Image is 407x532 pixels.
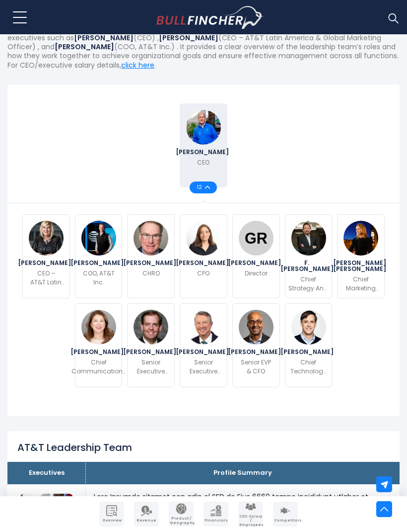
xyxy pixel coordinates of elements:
[123,260,179,266] span: [PERSON_NAME]
[29,221,64,256] img: Lori Lee
[176,349,232,355] span: [PERSON_NAME]
[134,310,168,345] img: David R. McAtee II
[291,221,326,256] img: F. Thaddeus Arroyo
[7,24,400,61] p: This AT&T org chart highlights the company’s organizational structure and leadership team, includ...
[176,149,232,155] span: [PERSON_NAME]
[29,269,64,287] p: CEO – AT&T Latin America & Global Marketing Officer
[273,502,298,527] a: Company Competitors
[176,260,232,266] span: [PERSON_NAME]
[238,502,263,527] a: Company Employees
[180,214,227,298] a: Michal Frenkel [PERSON_NAME] CPO
[22,214,70,298] a: Lori Lee [PERSON_NAME] CEO – AT&T Latin America & Global Marketing Officer
[100,519,123,523] span: Overview
[197,269,209,278] p: CPO
[343,221,378,256] img: Kellyn Smith Kenny
[291,310,326,345] img: Jeremy Legg
[159,33,218,43] b: [PERSON_NAME]
[169,502,194,527] a: Company Product/Geography
[203,502,228,527] a: Company Financials
[232,214,280,298] a: Gopalan Ramanujam [PERSON_NAME] Director
[81,269,116,287] p: COO, AT&T Inc.
[186,358,221,376] p: Senior Executive Vice President, External and Legislative Affairs
[156,6,264,29] img: Bullfincher logo
[290,358,327,376] p: Chief Technology Officer, AT&T Services, Inc.
[180,103,227,187] a: John Stankey [PERSON_NAME] CEO 12
[285,303,333,387] a: Jeremy Legg [PERSON_NAME] Chief Technology Officer, AT&T Services, Inc.
[74,33,134,43] b: [PERSON_NAME]
[55,42,114,52] b: [PERSON_NAME]
[93,469,392,477] p: Profile Summary
[186,110,221,145] img: John Stankey
[135,519,158,523] span: Revenue
[186,221,221,256] img: Michal Frenkel
[15,469,78,477] p: Executives
[70,260,127,266] span: [PERSON_NAME]
[280,260,337,272] span: F. [PERSON_NAME]
[170,517,193,525] span: Product / Geography
[288,275,328,293] p: Chief Strategy And Development Officer
[239,358,273,376] p: Senior EVP & CFO
[204,519,227,523] span: Financials
[180,303,227,387] a: Ed Gillespie [PERSON_NAME] Senior Executive Vice President, External and Legislative Affairs
[197,158,209,167] p: CEO
[134,502,159,527] a: Company Revenue
[232,303,280,387] a: Pascal Desroches [PERSON_NAME] Senior EVP & CFO
[99,502,124,527] a: Company Overview
[333,260,389,272] span: [PERSON_NAME] [PERSON_NAME]
[245,269,268,278] p: Director
[239,515,262,527] span: CEO Salary / Employees
[228,349,284,355] span: [PERSON_NAME]
[7,61,400,70] p: For CEO/executive salary details, .
[17,441,132,454] h2: AT&T Leadership Team
[285,214,333,298] a: F. Thaddeus Arroyo F. [PERSON_NAME] Chief Strategy And Development Officer
[127,214,175,298] a: Keith Jackson [PERSON_NAME] CHRO
[134,221,168,256] img: Keith Jackson
[70,349,127,355] span: [PERSON_NAME]
[239,221,273,256] img: Gopalan Ramanujam
[156,6,263,29] a: Go to homepage
[186,310,221,345] img: Ed Gillespie
[228,260,284,266] span: [PERSON_NAME]
[343,275,378,293] p: Chief Marketing & Growth Officer
[134,358,168,376] p: Senior Executive Vice President & General Counsel
[142,269,160,278] p: CHRO
[123,349,179,355] span: [PERSON_NAME]
[121,60,154,70] a: click here
[274,519,297,523] span: Competitors
[18,260,74,266] span: [PERSON_NAME]
[81,310,116,345] img: Krista Pilot
[75,214,123,298] a: Jeff McElfresh [PERSON_NAME] COO, AT&T Inc.
[75,303,123,387] a: Krista Pilot [PERSON_NAME] Chief Communications Officer
[81,221,116,256] img: Jeff McElfresh
[280,349,337,355] span: [PERSON_NAME]
[239,310,273,345] img: Pascal Desroches
[337,214,385,298] a: Kellyn Smith Kenny [PERSON_NAME] [PERSON_NAME] Chief Marketing & Growth Officer
[197,185,205,190] span: 12
[127,303,175,387] a: David R. McAtee II [PERSON_NAME] Senior Executive Vice President & General Counsel
[71,358,126,376] p: Chief Communications Officer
